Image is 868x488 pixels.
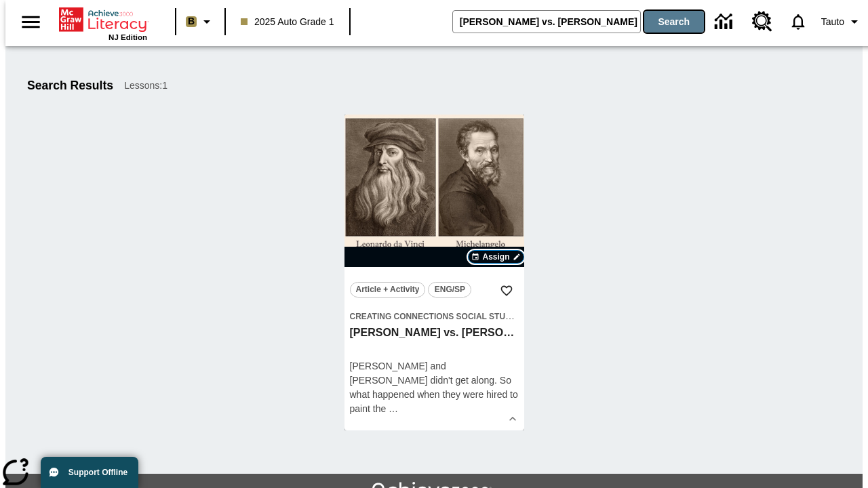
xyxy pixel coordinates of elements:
a: Resource Center, Will open in new tab [744,3,781,40]
div: lesson details [344,115,524,430]
button: Article + Activity [350,282,426,298]
button: Add to Favorites [494,279,519,303]
span: Support Offline [68,468,127,477]
input: search field [453,11,640,33]
span: … [389,403,398,414]
a: Data Center [707,3,744,41]
a: Notifications [781,4,816,39]
a: Home [59,6,147,33]
button: Boost Class color is light brown. Change class color [180,9,220,34]
span: Topic: Creating Connections Social Studies/World History II [350,309,519,323]
span: B [188,13,195,30]
h1: Search Results [27,79,113,93]
span: ENG/SP [435,283,465,297]
button: Profile/Settings [816,9,868,34]
div: Home [59,5,147,41]
span: Lessons : 1 [124,79,167,93]
button: Search [644,11,704,33]
div: [PERSON_NAME] and [PERSON_NAME] didn't get along. So what happened when they were hired to paint the [350,359,519,416]
button: ENG/SP [428,282,471,298]
span: NJ Edition [108,33,147,41]
h3: Michelangelo vs. Leonardo [350,326,519,340]
button: Show Details [502,409,523,429]
button: Open side menu [11,2,51,42]
button: Support Offline [41,457,138,488]
span: Assign [482,251,509,263]
span: Article + Activity [356,283,420,297]
span: Tauto [821,15,844,29]
button: Assign Choose Dates [468,250,524,264]
span: Creating Connections Social Studies [350,312,525,321]
span: 2025 Auto Grade 1 [241,15,334,29]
